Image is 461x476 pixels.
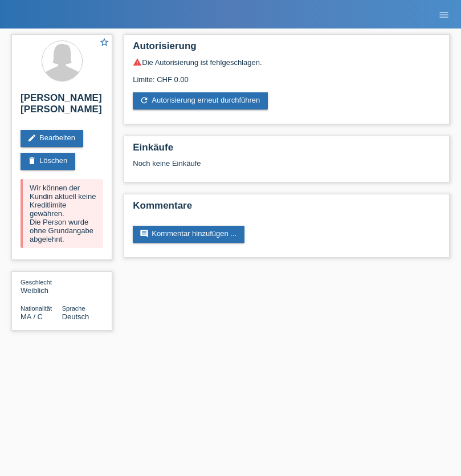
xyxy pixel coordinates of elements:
a: star_border [99,37,109,49]
div: Noch keine Einkäufe [133,159,440,176]
h2: Autorisierung [133,40,440,58]
a: commentKommentar hinzufügen ... [133,226,244,243]
i: warning [133,58,142,67]
i: comment [140,229,149,238]
div: Wir können der Kundin aktuell keine Kreditlimite gewähren. Die Person wurde ohne Grundangabe abge... [21,179,103,248]
h2: Einkäufe [133,142,440,159]
h2: [PERSON_NAME] [PERSON_NAME] [21,92,103,121]
i: delete [27,156,36,165]
div: Limite: CHF 0.00 [133,67,440,84]
i: star_border [99,37,109,47]
h2: Kommentare [133,200,440,217]
i: refresh [140,96,149,105]
a: editBearbeiten [21,130,83,147]
div: Die Autorisierung ist fehlgeschlagen. [133,58,440,67]
span: Sprache [62,305,85,312]
span: Deutsch [62,312,89,321]
a: deleteLöschen [21,153,75,170]
div: Weiblich [21,278,62,295]
i: menu [438,9,450,21]
span: Geschlecht [21,279,52,286]
span: Marokko / C / 18.06.1973 [21,312,43,321]
a: refreshAutorisierung erneut durchführen [133,92,268,109]
a: menu [433,11,455,18]
i: edit [27,133,36,143]
span: Nationalität [21,305,52,312]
